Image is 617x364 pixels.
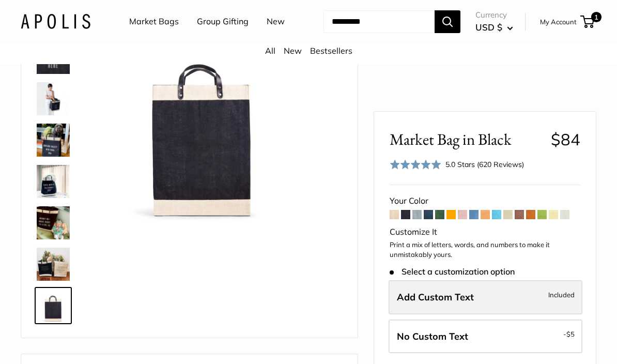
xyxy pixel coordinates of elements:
a: Market Bag in Black [35,205,72,242]
a: Market Bags [129,14,179,29]
span: $84 [551,129,580,149]
a: 1 [581,16,594,28]
a: All [265,45,275,56]
p: Print a mix of letters, words, and numbers to make it unmistakably yours. [390,240,580,260]
span: 1 [591,12,601,22]
span: Market Bag in Black [390,130,543,149]
span: Add Custom Text [397,291,474,303]
img: Market Bag in Black [37,83,70,116]
a: Market Bag in Black [35,246,72,283]
a: My Account [540,16,577,28]
a: New [267,14,285,29]
img: description_No need for custom text? Choose this option. [104,25,300,221]
a: Bestsellers [310,45,352,56]
label: Leave Blank [389,320,582,354]
div: 5.0 Stars (620 Reviews) [390,157,524,172]
span: No Custom Text [397,330,468,342]
button: Search [435,10,460,33]
div: Customize It [390,224,580,240]
span: Currency [475,8,513,22]
span: Included [548,289,575,301]
span: Select a customization option [390,267,514,277]
a: Market Bag in Black [35,122,72,159]
div: 5.0 Stars (620 Reviews) [445,159,524,170]
a: description_No need for custom text? Choose this option. [35,287,72,325]
img: Apolis [21,14,90,29]
input: Search... [323,10,435,33]
span: USD $ [475,22,502,33]
div: Your Color [390,193,580,209]
a: Market Bag in Black [35,163,72,201]
a: Market Bag in Black [35,81,72,118]
img: description_No need for custom text? Choose this option. [37,290,70,323]
img: Market Bag in Black [37,248,70,281]
label: Add Custom Text [389,280,582,314]
span: $5 [566,330,575,338]
span: - [563,328,575,340]
img: Market Bag in Black [37,165,70,199]
a: Group Gifting [197,14,249,29]
img: Market Bag in Black [37,124,70,157]
a: New [284,45,302,56]
button: USD $ [475,19,513,36]
img: Market Bag in Black [37,207,70,240]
